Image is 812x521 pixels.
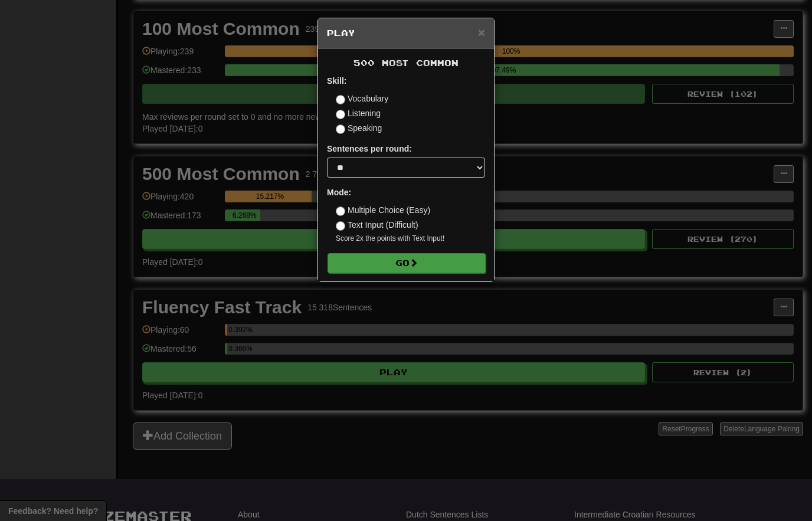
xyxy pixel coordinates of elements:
label: Text Input (Difficult) [336,219,418,231]
button: Go [328,253,486,273]
button: Close [478,26,485,38]
span: 500 Most Common [353,58,459,68]
label: Speaking [336,122,382,134]
label: Sentences per round: [327,143,412,155]
strong: Skill: [327,76,346,86]
span: × [478,25,485,39]
input: Speaking [336,124,345,134]
small: Score 2x the points with Text Input ! [336,234,485,244]
input: Vocabulary [336,95,345,104]
label: Listening [336,107,381,119]
input: Text Input (Difficult) [336,221,345,231]
label: Multiple Choice (Easy) [336,204,430,216]
label: Vocabulary [336,93,388,104]
input: Multiple Choice (Easy) [336,207,345,216]
h5: Play [327,27,485,39]
strong: Mode: [327,188,351,197]
input: Listening [336,110,345,119]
